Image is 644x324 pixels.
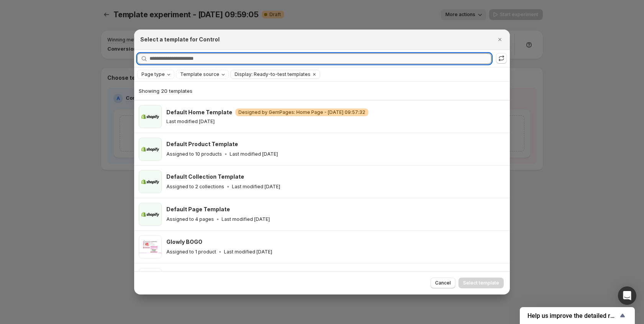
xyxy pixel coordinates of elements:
p: Assigned to 1 product [166,249,216,255]
img: Default Collection Template [139,170,162,193]
p: Last modified [DATE] [230,151,278,157]
span: Display: Ready-to-test templates [235,71,310,77]
h3: Default Product Template [166,140,238,148]
button: Page type [138,70,174,79]
p: Last modified [DATE] [222,216,270,222]
span: Showing 20 templates [139,88,192,94]
h3: Default Home Template [166,109,232,116]
button: Close [495,34,505,45]
p: Assigned to 10 products [166,151,222,157]
img: Default Page Template [139,203,162,226]
button: Clear [310,70,318,79]
h3: Glowly [166,271,185,278]
p: Last modified [DATE] [232,184,280,190]
span: Page type [141,71,165,77]
span: Cancel [435,280,451,286]
h3: Default Page Template [166,206,230,213]
h3: Glowly BOGO [166,238,202,246]
p: Last modified [DATE] [166,118,215,125]
button: Cancel [430,278,455,288]
p: Assigned to 2 collections [166,184,224,190]
h3: Default Collection Template [166,173,244,181]
button: Template source [176,70,228,79]
h2: Select a template for Control [140,36,220,43]
img: Default Home Template [139,105,162,128]
div: Open Intercom Messenger [618,286,636,305]
p: Assigned to 4 pages [166,216,214,222]
button: Display: Ready-to-test templates [231,70,310,79]
button: Show survey - Help us improve the detailed report for A/B campaigns [527,311,627,320]
img: Default Product Template [139,138,162,161]
span: Help us improve the detailed report for A/B campaigns [527,312,618,319]
span: Designed by GemPages: Home Page - [DATE] 09:57:32 [238,109,365,115]
p: Last modified [DATE] [224,249,272,255]
span: Template source [180,71,219,77]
